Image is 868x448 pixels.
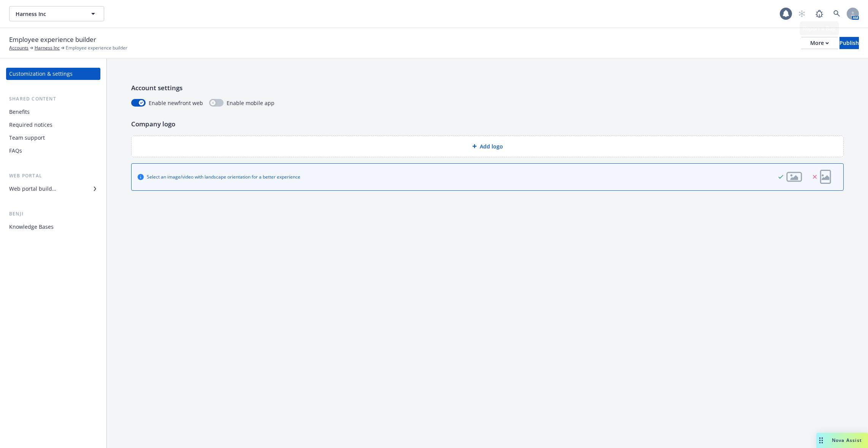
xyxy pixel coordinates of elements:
a: Harness Inc [35,45,60,51]
a: Required notices [6,119,100,131]
div: Drag to move [816,433,826,448]
a: Knowledge Bases [6,221,100,233]
button: Nova Assist [816,433,868,448]
button: More [801,37,838,49]
span: Harness Inc [16,10,81,18]
button: Harness Inc [9,6,104,21]
div: Web portal [6,172,100,180]
span: Nova Assist [832,437,862,443]
span: Employee experience builder [66,45,127,51]
a: Benefits [6,106,100,118]
div: Shared content [6,95,100,103]
a: Customization & settings [6,68,100,80]
a: Search [829,6,844,21]
div: More [810,37,829,49]
div: FAQs [9,145,22,157]
span: Enable newfront web [149,99,203,107]
span: Add logo [480,142,503,150]
div: Customization & settings [9,68,73,80]
a: Start snowing [794,6,809,21]
p: Account settings [131,83,844,93]
button: Publish [839,37,859,49]
a: Team support [6,132,100,144]
div: Add logo [131,136,844,157]
a: FAQs [6,145,100,157]
div: Knowledge Bases [9,221,54,233]
span: Employee experience builder [9,35,96,45]
div: Required notices [9,119,52,131]
div: Select an image/video with landscape orientation for a better experience [147,174,300,180]
span: Enable mobile app [227,99,275,107]
div: Benefits [9,106,30,118]
div: Publish [839,37,859,49]
a: Report a Bug [812,6,827,21]
div: Team support [9,132,45,144]
div: Benji [6,210,100,218]
a: Accounts [9,45,29,51]
div: Web portal builder [9,183,56,195]
p: Company logo [131,119,844,129]
a: Web portal builder [6,183,100,195]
